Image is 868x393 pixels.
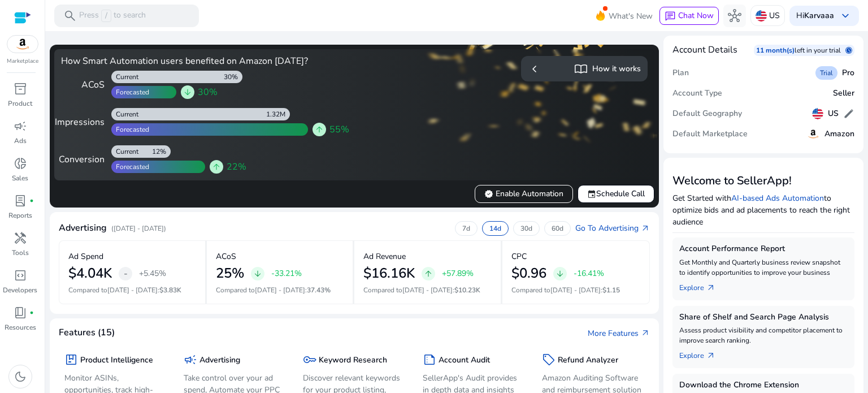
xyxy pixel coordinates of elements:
span: / [101,10,111,22]
span: campaign [14,119,27,133]
h4: Advertising [59,223,107,234]
span: verified [484,189,493,198]
span: keyboard_arrow_down [839,9,852,23]
img: us.svg [756,10,767,21]
span: chevron_left [528,62,541,76]
span: arrow_upward [315,125,324,134]
p: Sales [12,173,28,183]
span: Schedule Call [587,188,645,200]
div: 30% [224,72,242,81]
a: More Featuresarrow_outward [588,327,650,339]
span: dark_mode [14,370,27,383]
span: campaign [184,353,197,366]
span: arrow_outward [641,224,650,233]
p: Ad Spend [68,251,103,262]
p: Marketplace [7,57,38,66]
img: amazon.svg [7,36,38,53]
span: arrow_upward [424,269,433,278]
button: hub [723,5,746,27]
span: arrow_upward [212,162,221,171]
h2: 25% [216,265,244,282]
a: Go To Advertisingarrow_outward [575,222,650,234]
p: -16.41% [574,270,604,278]
h2: $4.04K [68,265,112,282]
p: Get Monthly and Quarterly business review snapshot to identify opportunities to improve your busi... [679,257,848,278]
span: [DATE] - [DATE] [107,286,158,295]
p: 14d [489,224,501,233]
span: edit [843,108,854,119]
h5: Amazon [824,129,854,139]
span: [DATE] - [DATE] [255,286,305,295]
div: 1.32M [266,110,290,119]
h5: Product Intelligence [80,356,153,365]
span: key [303,353,316,366]
p: Developers [3,285,37,295]
span: $1.15 [602,286,620,295]
span: arrow_outward [706,283,715,292]
p: ([DATE] - [DATE]) [111,223,166,234]
h5: How it works [592,64,641,74]
div: Impressions [61,115,105,129]
p: Reports [8,210,32,221]
h4: Features (15) [59,327,115,338]
span: arrow_outward [641,329,650,338]
a: AI-based Ads Automation [731,193,824,204]
span: arrow_outward [706,351,715,360]
img: us.svg [812,108,823,119]
p: Get Started with to optimize bids and ad placements to reach the right audience [672,192,854,228]
div: Current [111,72,138,81]
p: US [769,6,780,25]
span: package [64,353,78,366]
span: Chat Now [678,10,714,21]
span: inventory_2 [14,82,27,96]
p: Hi [796,12,834,20]
span: 55% [329,123,349,136]
h5: Default Geography [672,109,742,119]
p: 60d [552,224,563,233]
h5: Account Type [672,89,722,98]
div: Forecasted [111,88,149,97]
h5: Download the Chrome Extension [679,381,848,390]
span: summarize [423,353,436,366]
div: Forecasted [111,125,149,134]
span: 30% [198,85,218,99]
div: Current [111,147,138,156]
p: Tools [12,248,29,258]
span: [DATE] - [DATE] [550,286,601,295]
span: arrow_downward [555,269,565,278]
p: Assess product visibility and competitor placement to improve search ranking. [679,325,848,346]
span: donut_small [14,157,27,170]
p: Compared to : [68,285,196,295]
span: book_4 [14,306,27,319]
button: eventSchedule Call [578,185,654,203]
span: $3.83K [159,286,181,295]
div: ACoS [61,78,105,92]
h5: Advertising [199,356,240,365]
span: code_blocks [14,269,27,282]
h5: Refund Analyzer [558,356,618,365]
span: arrow_downward [253,269,262,278]
span: schedule [845,47,852,54]
a: Explorearrow_outward [679,346,724,361]
img: amazon.svg [806,127,820,141]
p: -33.21% [271,270,302,278]
h5: Share of Shelf and Search Page Analysis [679,313,848,322]
h5: Account Audit [439,356,490,365]
h5: Seller [833,89,854,98]
h5: US [828,109,839,119]
h4: Account Details [672,45,737,55]
div: Forecasted [111,162,149,171]
p: Compared to : [216,285,344,295]
h2: $16.16K [363,265,415,282]
button: chatChat Now [659,7,719,25]
button: verifiedEnable Automation [475,185,573,203]
span: 22% [227,160,246,174]
p: Ad Revenue [363,251,406,262]
div: 12% [152,147,171,156]
span: Trial [820,68,833,77]
span: arrow_downward [183,88,192,97]
p: 30d [520,224,532,233]
p: 11 month(s) [756,46,795,55]
p: Ads [14,136,27,146]
h5: Pro [842,68,854,78]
